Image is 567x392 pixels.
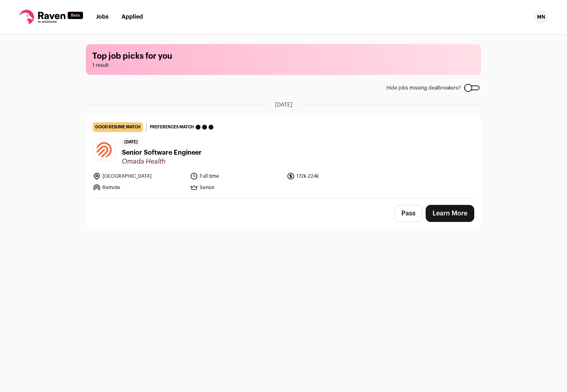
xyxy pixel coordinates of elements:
[92,51,475,62] h1: Top job picks for you
[96,14,109,20] a: Jobs
[122,148,202,158] span: Senior Software Engineer
[275,101,292,109] span: [DATE]
[93,122,143,132] div: good resume match
[122,138,140,146] span: [DATE]
[93,139,115,161] img: 41325b23b7b99c32c4ba91628c28a1334443c2c0878ce735f0622d089c2f0dba.png
[122,158,202,166] span: Omada Health
[190,183,282,192] li: Senior
[92,62,475,68] span: 1 result
[86,116,481,198] a: good resume match Preferences match [DATE] Senior Software Engineer Omada Health [GEOGRAPHIC_DATA...
[93,183,185,192] li: Remote
[394,205,422,222] button: Pass
[122,14,143,20] a: Applied
[190,172,282,180] li: Full time
[287,172,379,180] li: 172k-224k
[93,172,185,180] li: [GEOGRAPHIC_DATA]
[150,123,194,131] span: Preferences match
[386,85,461,91] span: Hide jobs missing dealbreakers?
[426,205,474,222] a: Learn More
[535,11,548,23] div: MN
[535,11,548,23] button: Open dropdown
